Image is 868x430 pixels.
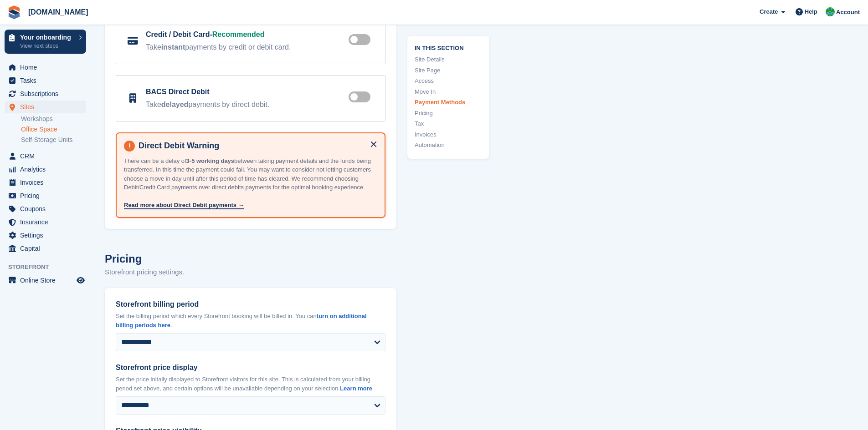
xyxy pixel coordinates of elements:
[20,87,75,100] span: Subscriptions
[5,74,86,87] a: menu
[20,189,75,202] span: Pricing
[5,87,86,100] a: menu
[146,99,341,110] div: Take payments by direct debit.
[805,7,817,16] span: Help
[116,299,385,310] label: Storefront billing period
[20,202,75,215] span: Coupons
[21,125,86,134] a: Office Space
[124,157,377,210] p: There can be a delay of between taking payment details and the funds being transferred. In this t...
[7,5,21,19] img: stora-icon-8386f47178a22dfd0bd8f6a31ec36ba5ce8667c1dd55bd0f319d3a0aa187defe.svg
[415,87,482,96] a: Move In
[415,108,482,117] a: Pricing
[116,362,385,373] label: Storefront price display
[75,275,86,286] a: Preview store
[20,163,75,176] span: Analytics
[826,7,835,16] img: Mark Bignell
[8,263,91,272] span: Storefront
[20,229,75,242] span: Settings
[20,242,75,255] span: Capital
[415,98,482,107] a: Payment Methods
[146,29,341,40] div: -
[5,101,86,113] a: menu
[105,267,396,278] p: Storefront pricing settings.
[116,313,367,329] a: turn on additional billing periods here
[116,312,385,329] p: Set the billing period which every Storefront booking will be billed in. You can .
[146,30,210,38] label: Credit / Debit Card
[5,242,86,255] a: menu
[415,130,482,139] a: Invoices
[146,88,210,96] label: BACS Direct Debit
[25,5,92,20] a: [DOMAIN_NAME]
[186,157,234,164] span: 3-5 working days
[135,141,377,151] h4: Direct Debit Warning
[212,30,265,38] span: Recommended
[5,189,86,202] a: menu
[415,43,482,51] span: In this section
[415,66,482,75] a: Site Page
[5,61,86,74] a: menu
[146,42,341,53] div: Take payments by credit or debit card.
[5,163,86,176] a: menu
[20,74,75,87] span: Tasks
[20,176,75,189] span: Invoices
[5,229,86,242] a: menu
[415,141,482,150] a: Automation
[20,274,75,287] span: Online Store
[760,7,778,16] span: Create
[836,8,860,17] span: Account
[415,76,482,86] a: Access
[20,150,75,162] span: CRM
[20,42,74,50] p: View next steps
[340,385,372,392] a: Learn more
[5,216,86,228] a: menu
[116,375,385,393] p: Set the price initally displayed to Storefront visitors for this site. This is calculated from yo...
[5,202,86,215] a: menu
[105,251,396,267] h2: Pricing
[5,30,86,54] a: Your onboarding View next steps
[20,61,75,74] span: Home
[161,101,189,108] b: delayed
[21,136,86,144] a: Self-Storage Units
[5,150,86,162] a: menu
[20,216,75,228] span: Insurance
[124,202,244,209] a: Read more about Direct Debit payments →
[21,115,86,123] a: Workshops
[161,43,185,51] b: instant
[415,119,482,128] a: Tax
[415,55,482,64] a: Site Details
[20,101,75,113] span: Sites
[5,176,86,189] a: menu
[5,274,86,287] a: menu
[20,34,74,40] p: Your onboarding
